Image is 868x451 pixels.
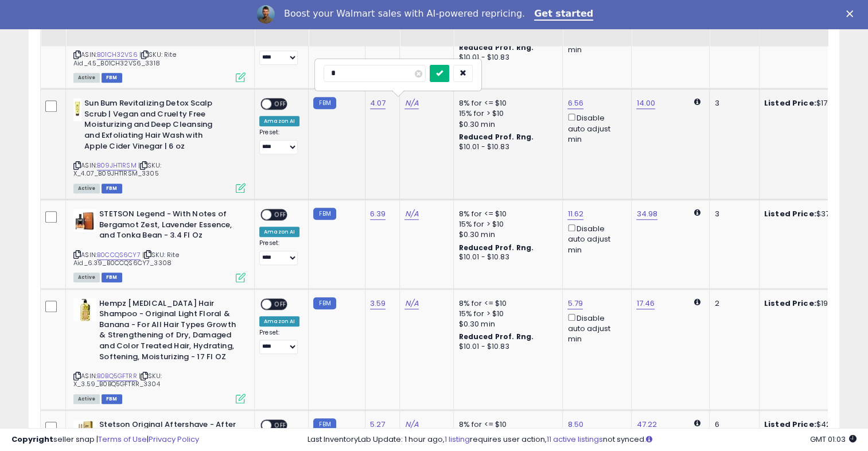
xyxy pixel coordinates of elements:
[547,434,603,445] a: 11 active listings
[404,5,449,29] div: Fulfillment Cost
[764,209,859,219] div: $37.99
[73,9,246,81] div: ASIN:
[97,161,137,170] a: B09JHT1RSM
[534,8,593,21] a: Get started
[458,332,534,341] b: Reduced Prof. Rng.
[97,50,138,60] a: B01CH32VS6
[764,298,816,309] b: Listed Price:
[73,371,162,388] span: | SKU: X_3.59_B0BQ5GFTRR_3304
[149,434,199,445] a: Privacy Policy
[259,316,299,326] div: Amazon AI
[102,73,122,83] span: FBM
[458,319,554,329] div: $0.30 min
[458,252,554,262] div: $10.01 - $10.83
[458,108,554,119] div: 15% for > $10
[370,298,386,309] a: 3.59
[714,98,750,108] div: 3
[11,434,199,445] div: seller snap | |
[313,97,336,109] small: FBM
[73,250,179,267] span: | SKU: Rite Aid_6.39_B0CCQS6CY7_3308
[458,132,534,142] b: Reduced Prof. Rng.
[259,40,299,65] div: Preset:
[714,298,750,309] div: 2
[284,8,525,20] div: Boost your Walmart sales with AI-powered repricing.
[73,298,96,321] img: 41iAJnePIsL._SL40_.jpg
[271,210,290,220] span: OFF
[458,98,554,108] div: 8% for <= $10
[370,208,386,220] a: 6.39
[458,230,554,240] div: $0.30 min
[404,98,418,109] a: N/A
[99,209,239,244] b: STETSON Legend - With Notes of Bergamot Zest, Lavender Essence, and Tonka Bean - 3.4 Fl Oz
[271,299,290,309] span: OFF
[636,208,657,220] a: 34.98
[256,5,275,24] img: Profile image for Adrian
[97,371,137,381] a: B0BQ5GFTRR
[567,222,622,255] div: Disable auto adjust min
[73,98,246,192] div: ASIN:
[764,98,859,108] div: $17.99
[102,273,122,282] span: FBM
[73,394,100,404] span: All listings currently available for purchase on Amazon
[714,5,754,29] div: Fulfillable Quantity
[846,10,858,17] div: Close
[636,298,655,309] a: 17.46
[73,50,176,67] span: | SKU: Rite Aid_4.5_B01CH32VS6_3318
[102,394,122,404] span: FBM
[567,98,583,109] a: 6.56
[73,273,100,282] span: All listings currently available for purchase on Amazon
[636,98,655,109] a: 14.00
[271,99,290,109] span: OFF
[259,329,299,355] div: Preset:
[764,98,816,108] b: Listed Price:
[764,208,816,219] b: Listed Price:
[11,434,53,445] strong: Copyright
[99,298,239,365] b: Hempz [MEDICAL_DATA] Hair Shampoo - Original Light Floral & Banana - For All Hair Types Growth & ...
[313,208,336,220] small: FBM
[458,142,554,152] div: $10.01 - $10.83
[73,209,96,232] img: 41O+KwFIgQL._SL40_.jpg
[97,250,141,260] a: B0CCQS6CY7
[458,42,534,52] b: Reduced Prof. Rng.
[102,184,122,193] span: FBM
[404,208,418,220] a: N/A
[458,219,554,230] div: 15% for > $10
[567,298,583,309] a: 5.79
[73,298,246,402] div: ASIN:
[73,73,100,83] span: All listings currently available for purchase on Amazon
[567,312,622,345] div: Disable auto adjust min
[458,119,554,130] div: $0.30 min
[313,297,336,309] small: FBM
[714,209,750,219] div: 3
[73,161,161,178] span: | SKU: X_4.07_B09JHT1RSM_3305
[73,209,246,281] div: ASIN:
[73,98,81,121] img: 21de7hzYMRL._SL40_.jpg
[259,129,299,154] div: Preset:
[370,98,386,109] a: 4.07
[764,298,859,309] div: $19.99
[259,239,299,265] div: Preset:
[458,243,534,252] b: Reduced Prof. Rng.
[567,208,583,220] a: 11.62
[84,98,224,154] b: Sun Bum Revitalizing Detox Scalp Scrub | Vegan and Cruelty Free Moisturizing and Deep Cleansing a...
[458,298,554,309] div: 8% for <= $10
[259,116,299,126] div: Amazon AI
[259,227,299,237] div: Amazon AI
[308,434,857,445] div: Last InventoryLab Update: 1 hour ago, requires user action, not synced.
[98,434,147,445] a: Terms of Use
[73,184,100,193] span: All listings currently available for purchase on Amazon
[810,434,857,445] span: 2025-09-6 01:03 GMT
[404,298,418,309] a: N/A
[445,434,470,445] a: 1 listing
[458,309,554,319] div: 15% for > $10
[458,53,554,63] div: $10.01 - $10.83
[458,209,554,219] div: 8% for <= $10
[458,342,554,352] div: $10.01 - $10.83
[567,111,622,145] div: Disable auto adjust min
